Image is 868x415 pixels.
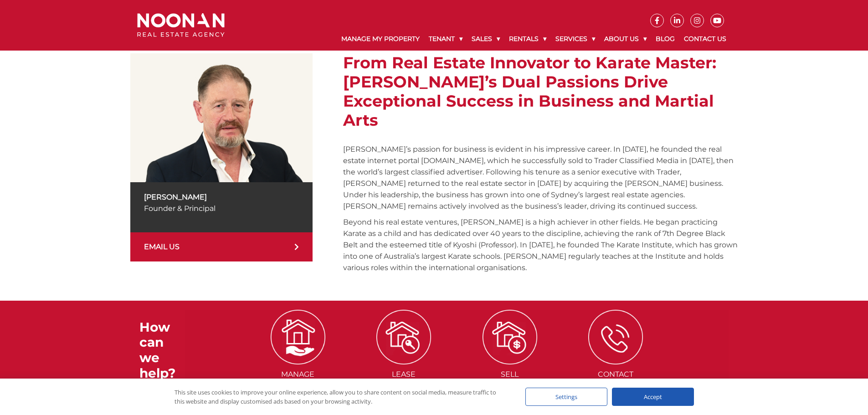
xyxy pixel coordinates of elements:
p: Beyond his real estate ventures, [PERSON_NAME] is a high achiever in other fields. He began pract... [343,216,738,273]
img: ICONS [588,310,643,364]
a: ICONS Sellmy Property [458,332,562,389]
p: [PERSON_NAME] [144,191,299,203]
span: Lease my Property [352,369,456,391]
a: Rentals [504,27,551,51]
span: Contact Us [564,369,668,391]
div: Accept [612,388,694,406]
a: About Us [600,27,651,51]
img: Noonan Real Estate Agency [137,13,225,37]
a: Blog [651,27,679,51]
span: Sell my Property [458,369,562,391]
a: Tenant [424,27,467,51]
a: Manage My Property [337,27,424,51]
img: ICONS [483,310,537,364]
a: Sales [467,27,504,51]
a: ICONS Managemy Property [246,332,350,389]
a: Contact Us [679,27,731,51]
div: Settings [525,388,607,406]
a: ICONS ContactUs [564,332,668,389]
p: [PERSON_NAME]’s passion for business is evident in his impressive career. In [DATE], he founded t... [343,143,738,212]
div: This site uses cookies to improve your online experience, allow you to share content on social me... [175,388,507,406]
a: Services [551,27,600,51]
span: Manage my Property [246,369,350,391]
a: ICONS Leasemy Property [352,332,456,389]
img: ICONS [376,310,431,364]
h2: From Real Estate Innovator to Karate Master: [PERSON_NAME]’s Dual Passions Drive Exceptional Succ... [343,53,738,130]
img: ICONS [271,310,325,364]
img: Michael Noonan [130,53,313,182]
a: EMAIL US [130,232,313,261]
h3: How can we help? [139,320,185,381]
p: Founder & Principal [144,203,299,214]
